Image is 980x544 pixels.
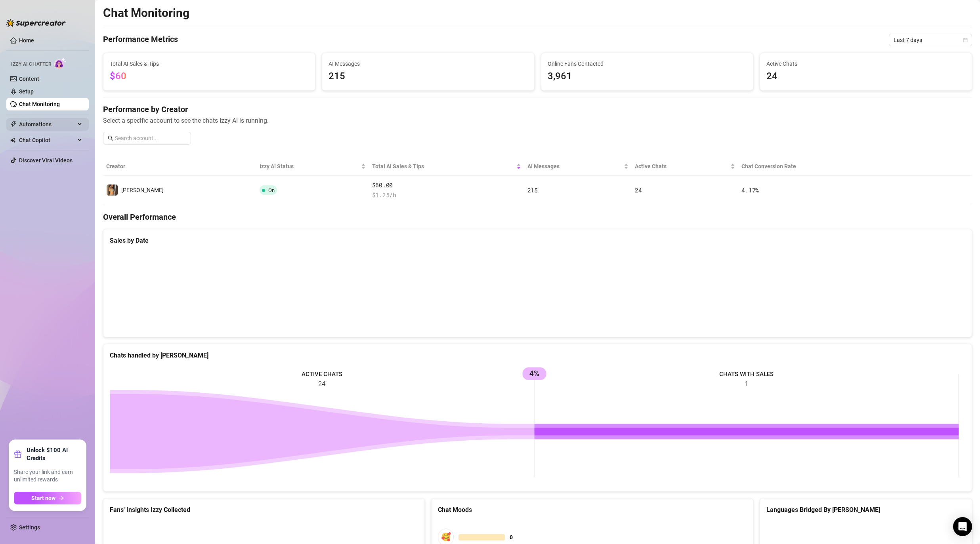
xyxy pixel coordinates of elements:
span: 4.17 % [741,186,759,194]
span: Start now [31,495,55,501]
div: Fans' Insights Izzy Collected [110,505,418,515]
th: Izzy AI Status [256,157,369,176]
span: Izzy AI Status [260,162,359,171]
img: Chat Copilot [10,137,15,143]
h4: Performance by Creator [103,104,972,115]
span: Share your link and earn unlimited rewards [14,468,81,484]
span: $ 1.25 /h [372,190,521,200]
span: Active Chats [635,162,729,171]
a: Chat Monitoring [19,101,60,107]
span: 24 [766,69,965,84]
span: AI Messages [527,162,623,171]
span: Automations [19,118,75,131]
span: $60.00 [372,181,521,190]
div: Open Intercom Messenger [953,517,972,536]
h4: Overall Performance [103,211,972,223]
span: thunderbolt [10,121,17,127]
span: Total AI Sales & Tips [372,162,515,171]
span: Izzy AI Chatter [11,61,51,68]
th: Creator [103,157,256,176]
span: Total AI Sales & Tips [110,59,309,68]
img: AI Chatter [54,57,67,69]
th: Active Chats [632,157,738,176]
div: Chats handled by [PERSON_NAME] [110,350,965,360]
span: Online Fans Contacted [548,59,747,68]
span: 215 [329,69,527,84]
span: Active Chats [766,59,965,68]
span: arrow-right [59,495,64,501]
span: 24 [635,186,642,194]
span: [PERSON_NAME] [121,187,164,193]
span: 3,961 [548,69,747,84]
span: Select a specific account to see the chats Izzy AI is running. [103,116,972,126]
th: Total AI Sales & Tips [369,157,524,176]
span: On [268,187,275,193]
span: $60 [110,70,126,82]
span: Last 7 days [894,34,967,46]
div: Chat Moods [438,505,746,515]
strong: Unlock $100 AI Credits [27,446,81,462]
h2: Chat Monitoring [103,6,189,21]
a: Settings [19,524,40,531]
img: Karlea [107,185,118,196]
h4: Performance Metrics [103,34,178,46]
input: Search account... [115,134,186,143]
img: logo-BBDzfeDw.svg [6,19,66,27]
span: calendar [963,38,968,42]
span: Chat Copilot [19,134,75,146]
span: 0 [510,533,513,542]
a: Content [19,76,39,82]
span: AI Messages [329,59,527,68]
span: search [108,135,113,141]
div: Sales by Date [110,236,965,245]
a: Discover Viral Videos [19,157,73,164]
span: gift [14,450,22,458]
th: Chat Conversion Rate [738,157,885,176]
div: Languages Bridged By [PERSON_NAME] [766,505,965,515]
a: Setup [19,88,34,95]
button: Start nowarrow-right [14,492,81,504]
th: AI Messages [524,157,632,176]
a: Home [19,37,34,44]
span: 215 [527,186,538,194]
